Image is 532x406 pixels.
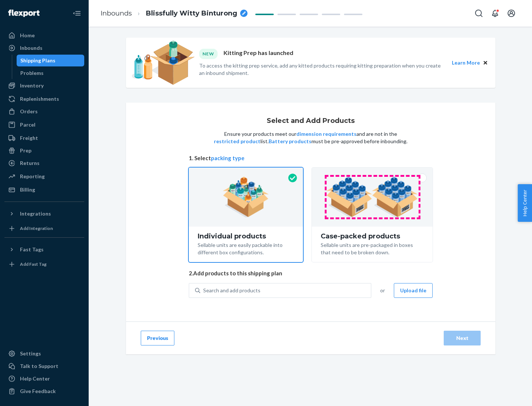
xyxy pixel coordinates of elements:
div: Fast Tags [20,246,44,253]
div: Integrations [20,210,51,217]
a: Help Center [4,373,84,385]
a: Returns [4,157,84,169]
div: Prep [20,147,31,154]
p: To access the kitting prep service, add any kitted products requiring kitting preparation when yo... [199,62,445,77]
div: Home [20,32,35,39]
button: Battery products [269,138,311,145]
a: Add Integration [4,223,84,234]
div: Settings [20,350,41,357]
a: Freight [4,132,84,144]
span: 1. Select [189,154,433,162]
button: Open notifications [488,6,502,21]
button: Open Search Box [471,6,486,21]
a: Inventory [4,80,84,92]
div: Parcel [20,121,35,128]
button: Close Navigation [69,6,84,21]
div: Case-packed products [321,233,424,240]
div: Inventory [20,82,44,89]
button: Previous [141,331,174,345]
a: Problems [17,67,85,79]
a: Home [4,30,84,41]
button: restricted product [214,138,260,145]
img: Flexport logo [8,10,40,17]
a: Billing [4,184,84,196]
a: Inbounds [100,9,132,17]
a: Inbounds [4,42,84,54]
img: case-pack.59cecea509d18c883b923b81aeac6d0b.png [326,177,418,217]
img: individual-pack.facf35554cb0f1810c75b2bd6df2d64e.png [223,177,269,217]
a: Settings [4,348,84,359]
div: NEW [199,49,218,59]
div: Billing [20,186,35,193]
span: or [380,287,385,294]
button: Upload file [394,283,433,298]
a: Reporting [4,171,84,182]
button: Close [481,59,490,67]
ol: breadcrumbs [95,3,253,24]
a: Shipping Plans [17,55,85,66]
div: Reporting [20,173,45,180]
button: Help Center [518,184,532,222]
button: Open account menu [504,6,519,21]
p: Kitting Prep has launched [224,49,293,59]
div: Individual products [198,233,294,240]
button: Next [444,331,481,345]
span: Blissfully Witty Binturong [146,9,237,18]
a: Replenishments [4,93,84,105]
p: Ensure your products meet our and are not in the list. must be pre-approved before inbounding. [213,130,408,145]
a: Talk to Support [4,360,84,372]
div: Help Center [20,375,50,382]
a: Parcel [4,119,84,131]
div: Talk to Support [20,362,58,370]
div: Shipping Plans [20,57,55,64]
button: packing type [211,154,245,162]
a: Prep [4,145,84,156]
div: Replenishments [20,95,59,103]
span: 2. Add products to this shipping plan [189,269,433,277]
div: Problems [20,69,44,77]
button: Integrations [4,208,84,220]
h1: Select and Add Products [267,117,355,125]
div: Next [450,334,474,342]
div: Sellable units are easily packable into different box configurations. [198,240,294,256]
div: Give Feedback [20,388,56,395]
div: Search and add products [203,287,260,294]
div: Freight [20,134,38,142]
div: Sellable units are pre-packaged in boxes that need to be broken down. [321,240,424,256]
div: Orders [20,108,38,115]
a: Add Fast Tag [4,258,84,270]
button: Give Feedback [4,385,84,397]
button: Learn More [452,59,480,67]
div: Returns [20,159,40,167]
button: dimension requirements [296,130,357,138]
button: Fast Tags [4,244,84,255]
div: Add Fast Tag [20,261,47,267]
div: Add Integration [20,225,53,231]
a: Orders [4,106,84,117]
div: Inbounds [20,44,42,52]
